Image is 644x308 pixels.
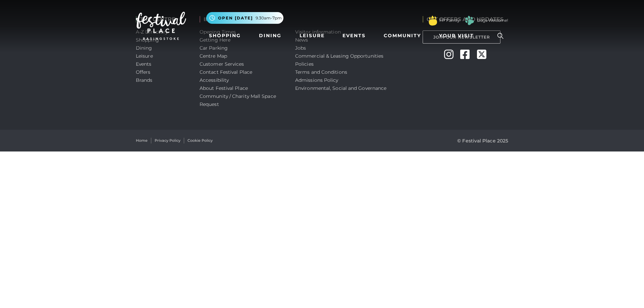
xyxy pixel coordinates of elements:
[439,17,460,23] a: FP Family
[295,77,338,83] a: Admissions Policy
[381,29,424,42] a: Community
[256,15,282,21] span: 9.30am-7pm
[136,138,148,143] a: Home
[256,29,284,42] a: Dining
[200,53,227,59] a: Centre Map
[439,32,474,39] span: Your Visit
[136,69,151,75] a: Offers
[200,93,276,107] a: Community / Charity Mall Space Request
[295,53,383,59] a: Commercial & Leasing Opportunities
[477,17,508,23] a: Dogs Welcome!
[295,61,314,67] a: Policies
[136,53,153,59] a: Leisure
[200,61,244,67] a: Customer Services
[200,69,252,75] a: Contact Festival Place
[155,138,180,143] a: Privacy Policy
[295,69,347,75] a: Terms and Conditions
[187,138,213,143] a: Cookie Policy
[295,85,386,91] a: Environmental, Social and Governance
[436,29,480,42] a: Your Visit
[136,61,152,67] a: Events
[218,15,253,21] span: Open [DATE]
[200,85,248,91] a: About Festival Place
[206,12,283,24] button: Open [DATE] 9.30am-7pm
[136,77,153,83] a: Brands
[297,29,327,42] a: Leisure
[457,137,508,145] p: © Festival Place 2025
[136,12,186,40] img: Festival Place Logo
[206,29,244,42] a: Shopping
[200,77,229,83] a: Accessibility
[340,29,368,42] a: Events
